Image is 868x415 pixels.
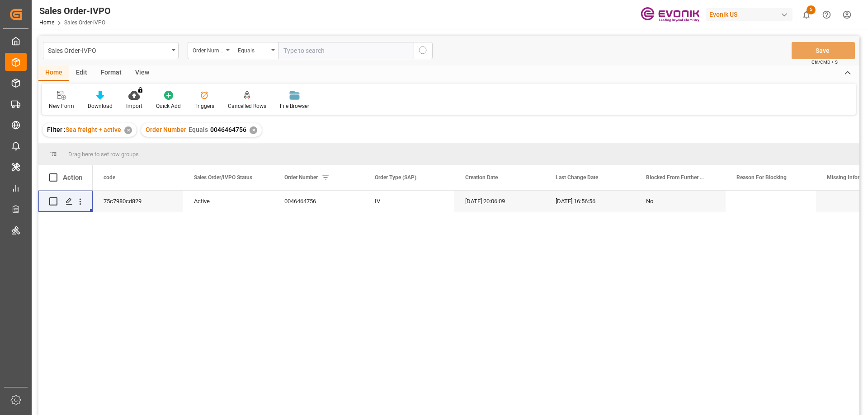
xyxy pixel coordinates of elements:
span: Order Number [284,174,318,181]
div: Sales Order-IVPO [48,44,169,56]
span: Creation Date [465,174,498,181]
button: search button [414,42,433,59]
div: Home [38,65,69,81]
div: Download [88,102,113,110]
div: 75c7980cd829 [93,191,183,212]
span: Equals [189,126,208,133]
div: Edit [69,65,94,81]
div: Sales Order-IVPO [39,4,111,18]
span: Sales Order/IVPO Status [194,174,252,181]
span: Sea freight + active [66,126,121,133]
span: 5 [807,5,816,14]
button: Save [792,42,855,59]
div: Triggers [194,102,214,110]
img: Evonik-brand-mark-Deep-Purple-RGB.jpeg_1700498283.jpeg [641,7,699,23]
input: Type to search [278,42,414,59]
div: File Browser [280,102,309,110]
div: Equals [238,44,269,55]
button: open menu [233,42,278,59]
span: Filter : [47,126,66,133]
span: Order Type (SAP) [375,174,416,181]
div: ✕ [124,126,132,134]
div: No [646,191,715,212]
a: Home [39,19,54,26]
span: 0046464756 [210,126,246,133]
button: open menu [188,42,233,59]
span: Drag here to set row groups [68,151,139,158]
div: IV [364,191,454,212]
div: Press SPACE to select this row. [38,191,93,212]
div: Action [63,173,82,182]
div: ✕ [250,126,257,134]
div: [DATE] 16:56:56 [545,191,635,212]
span: code [104,174,115,181]
span: Order Number [146,126,186,133]
div: [DATE] 20:06:09 [454,191,545,212]
div: Evonik US [706,8,793,21]
div: 0046464756 [274,191,364,212]
button: Evonik US [706,6,796,23]
div: Cancelled Rows [228,102,266,110]
button: Help Center [816,5,837,25]
div: View [128,65,156,81]
span: Reason For Blocking [736,174,787,181]
span: Blocked From Further Processing [646,174,707,181]
div: Format [94,65,128,81]
span: Last Change Date [556,174,598,181]
div: Quick Add [156,102,181,110]
button: show 5 new notifications [796,5,816,25]
div: Order Number [193,44,223,55]
span: Ctrl/CMD + S [811,59,838,65]
div: Active [194,191,263,212]
button: open menu [43,42,179,59]
div: New Form [49,102,74,110]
